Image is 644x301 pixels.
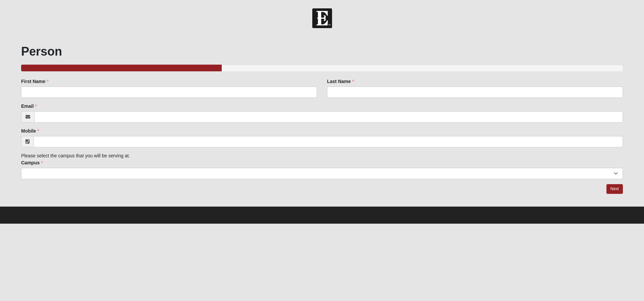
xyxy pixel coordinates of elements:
[21,44,623,59] h1: Person
[21,128,39,134] label: Mobile
[21,78,623,179] div: Please select the campus that you will be serving at.
[21,78,49,85] label: First Name
[312,8,332,28] img: Church of Eleven22 Logo
[327,78,354,85] label: Last Name
[21,103,37,109] label: Email
[21,159,43,166] label: Campus
[606,184,623,194] a: Next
